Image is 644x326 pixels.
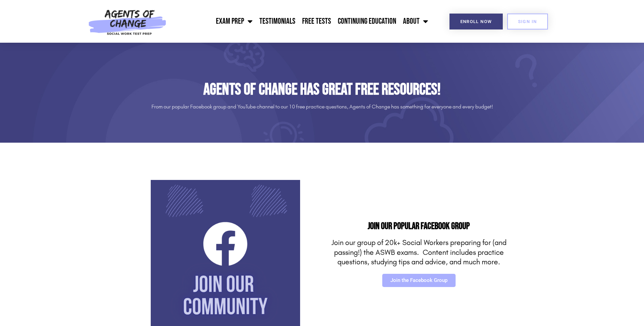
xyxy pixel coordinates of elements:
[382,274,456,287] a: Join the Facebook Group
[256,13,299,30] a: Testimonials
[449,14,503,29] a: Enroll Now
[400,13,431,30] a: About
[518,19,537,24] span: SIGN IN
[299,13,334,30] a: Free Tests
[132,101,512,112] p: From our popular Facebook group and YouTube channel to our 10 free practice questions, Agents of ...
[460,19,492,24] span: Enroll Now
[170,13,431,30] nav: Menu
[390,278,447,283] span: Join the Facebook Group
[132,80,512,100] h2: Agents of Change Has Great Free Resources!
[326,238,512,267] p: Join our group of 20k+ Social Workers preparing for (and passing!) the ASWB exams. Content includ...
[334,13,400,30] a: Continuing Education
[326,222,512,231] h2: Join Our Popular Facebook Group
[213,13,256,30] a: Exam Prep
[507,14,548,29] a: SIGN IN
